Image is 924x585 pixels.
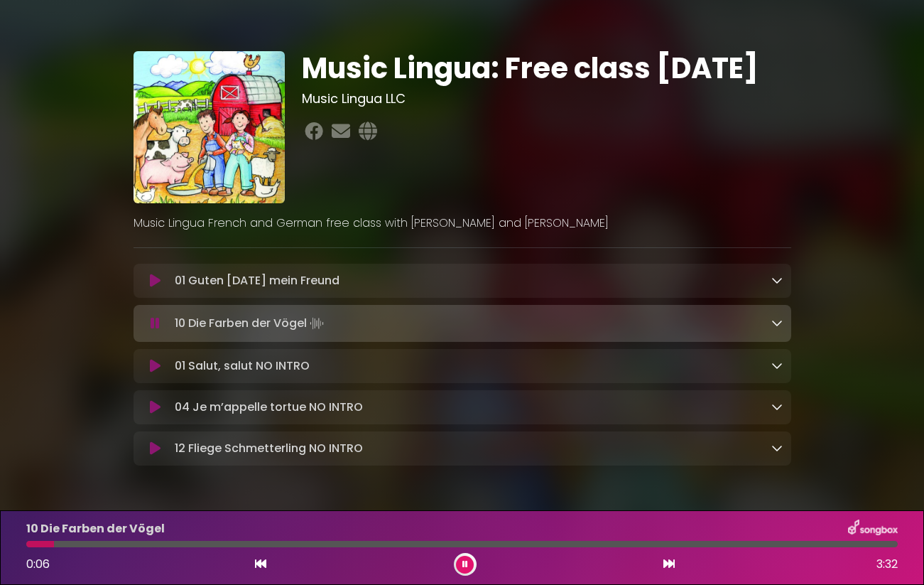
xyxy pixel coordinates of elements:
[134,51,286,203] img: TkGil0bNR32xPG9xfUYH
[175,440,363,457] p: 12 Fliege Schmetterling NO INTRO
[848,520,898,538] img: songbox-logo-white.png
[175,272,339,289] p: 01 Guten [DATE] mein Freund
[302,91,791,107] h3: Music Lingua LLC
[175,358,310,375] p: 01 Salut, salut NO INTRO
[302,51,791,85] h1: Music Lingua: Free class [DATE]
[134,215,791,232] p: Music Lingua French and German free class with [PERSON_NAME] and [PERSON_NAME]
[175,313,327,333] p: 10 Die Farben der Vögel
[26,520,165,537] p: 10 Die Farben der Vögel
[175,399,363,416] p: 04 Je m’appelle tortue NO INTRO
[307,313,327,333] img: waveform4.gif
